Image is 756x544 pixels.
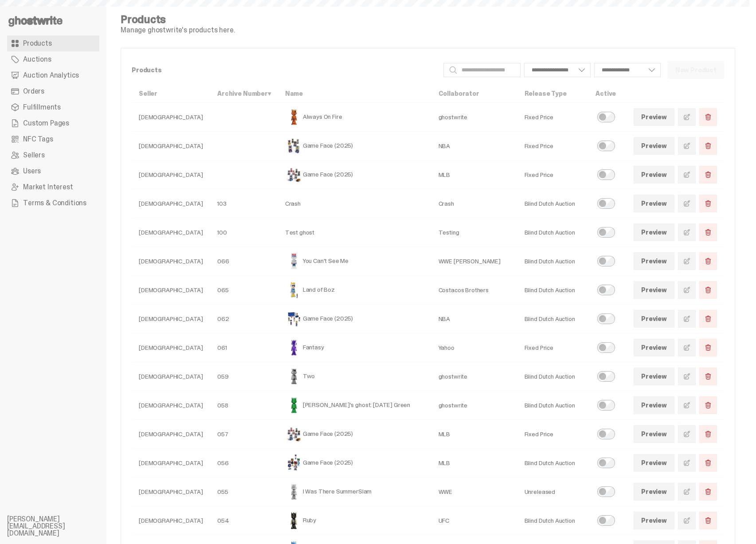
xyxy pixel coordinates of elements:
td: Blind Dutch Auction [517,218,589,247]
td: Blind Dutch Auction [517,247,589,276]
a: Products [7,35,99,51]
button: Delete Product [699,223,717,241]
a: Custom Pages [7,115,99,131]
button: Delete Product [699,166,717,184]
img: Fantasy [285,339,303,356]
img: Game Face (2025) [285,137,303,155]
td: [DEMOGRAPHIC_DATA] [132,391,210,420]
td: ghostwrite [431,103,517,132]
td: [DEMOGRAPHIC_DATA] [132,305,210,333]
img: Schrödinger's ghost: Sunday Green [285,396,303,414]
td: Blind Dutch Auction [517,391,589,420]
span: Auctions [23,56,51,63]
td: [DEMOGRAPHIC_DATA] [132,247,210,276]
td: [DEMOGRAPHIC_DATA] [132,506,210,535]
td: Game Face (2025) [278,132,431,160]
a: Preview [634,195,674,212]
td: [PERSON_NAME]'s ghost: [DATE] Green [278,391,431,420]
button: Delete Product [699,396,717,414]
td: Game Face (2025) [278,305,431,333]
a: Preview [634,425,674,443]
td: ghostwrite [431,391,517,420]
p: Products [132,67,436,73]
td: Blind Dutch Auction [517,305,589,333]
td: [DEMOGRAPHIC_DATA] [132,362,210,391]
a: Preview [634,339,674,356]
img: Land of Boz [285,281,303,299]
a: Auctions [7,51,99,67]
td: 059 [210,362,278,391]
li: [PERSON_NAME][EMAIL_ADDRESS][DOMAIN_NAME] [7,516,114,537]
img: You Can't See Me [285,252,303,270]
th: Name [278,85,431,103]
td: [DEMOGRAPHIC_DATA] [132,132,210,160]
td: Test ghost [278,218,431,247]
a: Preview [634,396,674,414]
a: Auction Analytics [7,67,99,83]
button: Delete Product [699,454,717,472]
span: ▾ [268,90,271,98]
td: [DEMOGRAPHIC_DATA] [132,449,210,477]
td: NBA [431,132,517,160]
td: Fixed Price [517,132,589,160]
td: Crash [431,189,517,218]
button: Delete Product [699,512,717,529]
td: Costacos Brothers [431,276,517,305]
span: Terms & Conditions [23,200,86,207]
img: Game Face (2025) [285,166,303,184]
td: Game Face (2025) [278,160,431,189]
td: Unreleased [517,477,589,506]
th: Release Type [517,85,589,103]
td: Two [278,362,431,391]
a: Archive Number▾ [217,90,271,98]
td: Always On Fire [278,103,431,132]
td: MLB [431,160,517,189]
a: Preview [634,454,674,472]
span: NFC Tags [23,136,53,143]
button: Delete Product [699,252,717,270]
button: Delete Product [699,368,717,385]
td: Blind Dutch Auction [517,506,589,535]
td: Fixed Price [517,420,589,449]
img: Game Face (2025) [285,310,303,328]
td: Land of Boz [278,276,431,305]
td: Fixed Price [517,103,589,132]
span: Auction Analytics [23,72,79,79]
td: Game Face (2025) [278,449,431,477]
span: Market Interest [23,184,73,191]
span: Products [23,40,52,47]
td: 056 [210,449,278,477]
td: Yahoo [431,333,517,362]
a: Fulfillments [7,99,99,115]
td: [DEMOGRAPHIC_DATA] [132,420,210,449]
td: ghostwrite [431,362,517,391]
td: [DEMOGRAPHIC_DATA] [132,218,210,247]
img: Ruby [285,512,303,529]
a: Preview [634,223,674,241]
td: Blind Dutch Auction [517,276,589,305]
td: 066 [210,247,278,276]
td: 062 [210,305,278,333]
td: [DEMOGRAPHIC_DATA] [132,103,210,132]
a: Preview [634,368,674,385]
th: Seller [132,85,210,103]
td: Blind Dutch Auction [517,449,589,477]
button: Delete Product [699,108,717,126]
button: Delete Product [699,310,717,328]
td: WWE [431,477,517,506]
a: Preview [634,166,674,184]
button: Delete Product [699,281,717,299]
a: Sellers [7,147,99,163]
td: UFC [431,506,517,535]
span: Users [23,168,41,175]
h4: Products [121,14,235,25]
td: 058 [210,391,278,420]
span: Sellers [23,152,45,159]
td: I Was There SummerSlam [278,477,431,506]
td: 061 [210,333,278,362]
td: [DEMOGRAPHIC_DATA] [132,160,210,189]
a: Users [7,163,99,179]
td: MLB [431,449,517,477]
button: Delete Product [699,137,717,155]
td: 055 [210,477,278,506]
